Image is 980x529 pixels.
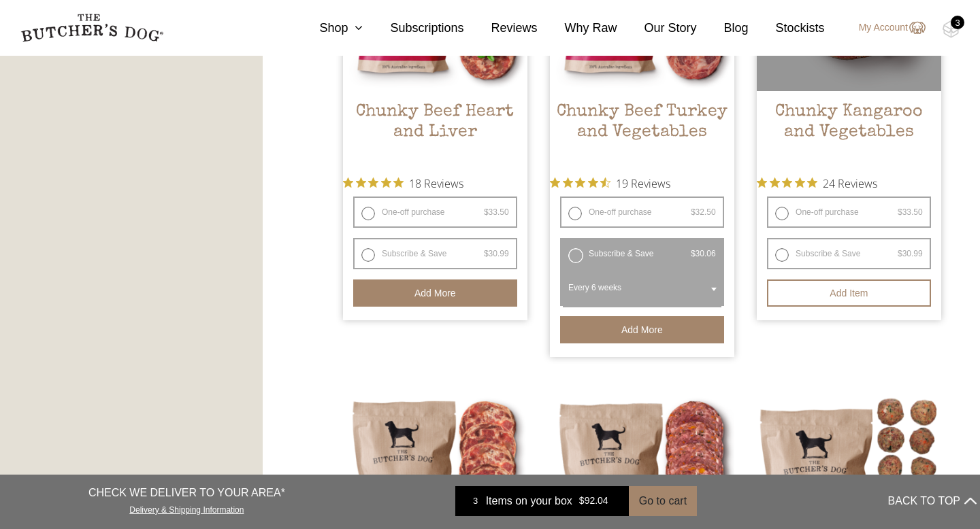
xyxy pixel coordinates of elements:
button: Add item [767,279,931,307]
bdi: 32.50 [691,207,716,217]
a: Subscriptions [363,19,463,37]
bdi: 33.50 [484,207,509,217]
img: TBD_Cart-Empty.png [943,20,960,38]
bdi: 30.99 [898,249,923,258]
h2: Chunky Beef Heart and Liver [343,102,527,166]
span: Every 6 weeks [563,272,721,303]
a: Delivery & Shipping Information [129,502,244,515]
label: Subscribe & Save [353,238,517,269]
button: Rated 4.7 out of 5 stars from 19 reviews. Jump to reviews. [550,173,670,193]
a: Our Story [617,19,697,37]
span: $ [691,207,696,217]
h2: Chunky Kangaroo and Vegetables [757,102,941,166]
span: $ [579,496,585,507]
span: Every 6 weeks [563,272,721,307]
button: Add more [560,316,724,343]
button: Rated 4.9 out of 5 stars from 18 reviews. Jump to reviews. [343,173,463,193]
label: Subscribe & Save [560,238,724,269]
p: CHECK WE DELIVER TO YOUR AREA* [88,485,285,501]
a: Stockists [749,19,825,37]
span: 19 Reviews [616,173,670,193]
bdi: 30.06 [691,249,716,258]
div: 3 [951,16,964,29]
label: One-off purchase [353,197,517,228]
span: $ [898,207,902,217]
button: Go to cart [629,486,697,516]
bdi: 92.04 [579,496,608,507]
bdi: 33.50 [898,207,923,217]
span: $ [898,249,902,258]
a: Why Raw [538,19,617,37]
span: $ [484,249,489,258]
button: Add more [353,279,517,307]
a: My Account [845,20,926,36]
span: 18 Reviews [409,173,463,193]
label: Subscribe & Save [767,238,931,269]
a: Blog [697,19,749,37]
bdi: 30.99 [484,249,509,258]
a: 3 Items on your box $92.04 [455,486,629,516]
label: One-off purchase [767,197,931,228]
div: 3 [465,494,486,508]
span: $ [484,207,489,217]
span: $ [691,249,696,258]
button: BACK TO TOP [888,485,977,517]
button: Rated 4.8 out of 5 stars from 24 reviews. Jump to reviews. [757,173,877,193]
a: Reviews [463,19,537,37]
h2: Chunky Beef Turkey and Vegetables [550,102,734,166]
label: One-off purchase [560,197,724,228]
span: Items on your box [486,493,572,509]
span: 24 Reviews [823,173,877,193]
a: Shop [292,19,363,37]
